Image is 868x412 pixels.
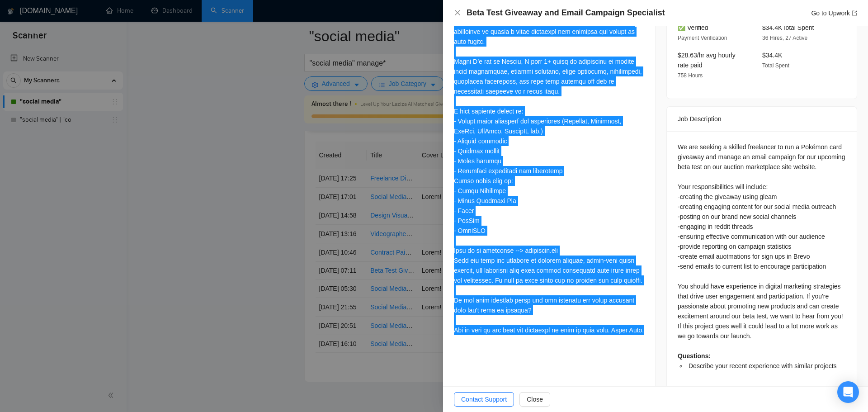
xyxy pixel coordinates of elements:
button: Close [454,9,461,17]
span: export [852,10,857,16]
button: Close [519,392,550,407]
span: 36 Hires, 27 Active [762,35,807,41]
a: Go to Upworkexport [811,9,857,17]
span: Total Spent [762,62,789,69]
span: $34.4K Total Spent [762,24,814,31]
strong: Questions: [678,352,711,360]
span: 758 Hours [678,72,703,79]
button: Contact Support [454,392,514,407]
span: Describe your recent experience with similar projects [689,362,837,369]
span: Close [527,394,543,404]
span: close [454,9,461,16]
div: Open Intercom Messenger [837,381,859,403]
div: Job Description [678,107,846,131]
span: Contact Support [461,394,507,404]
span: $34.4K [762,52,782,59]
h4: Beta Test Giveaway and Email Campaign Specialist [467,7,665,19]
div: We are seeking a skilled freelancer to run a Pokémon card giveaway and manage an email campaign f... [678,142,846,371]
span: $28.63/hr avg hourly rate paid [678,52,736,69]
span: ✅ Verified [678,24,708,31]
span: Payment Verification [678,35,727,41]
